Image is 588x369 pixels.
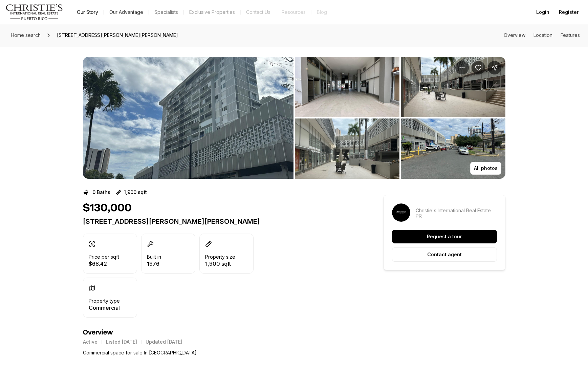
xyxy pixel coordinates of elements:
p: Christie's International Real Estate PR [416,208,497,219]
span: [STREET_ADDRESS][PERSON_NAME][PERSON_NAME] [54,30,181,41]
a: Skip to: Location [533,32,552,38]
a: Skip to: Overview [504,32,525,38]
a: Exclusive Properties [184,7,240,17]
p: Property size [205,254,235,260]
h1: $130,000 [83,202,132,215]
p: Request a tour [427,234,462,239]
a: Our Advantage [104,7,149,17]
span: Login [536,9,549,15]
button: Save Property: 500 AVE MUÑOZ RIVERA [472,61,485,74]
button: Contact Us [241,7,276,17]
button: View image gallery [295,57,399,117]
button: View image gallery [83,57,293,179]
p: All photos [474,166,498,171]
p: Listed [DATE] [106,339,137,345]
a: Skip to: Features [561,32,580,38]
p: Commercial [89,305,120,310]
button: All photos [470,162,501,175]
img: logo [5,4,63,20]
button: View image gallery [401,118,505,179]
button: Share Property: 500 AVE MUÑOZ RIVERA [488,61,501,74]
a: Blog [311,7,332,17]
a: Resources [276,7,311,17]
p: 1,900 sqft [124,190,147,195]
p: [STREET_ADDRESS][PERSON_NAME][PERSON_NAME] [83,217,359,225]
h4: Overview [83,328,359,337]
button: Register [555,5,583,19]
button: Contact agent [392,247,497,262]
p: 1,900 sqft [205,261,235,266]
nav: Page section menu [504,32,580,38]
p: Active [83,339,97,345]
button: Login [532,5,553,19]
button: Property options [455,61,469,74]
a: Our Story [71,7,104,17]
span: Register [559,9,579,15]
p: $68.42 [89,261,119,266]
p: 1976 [147,261,161,266]
p: Contact agent [427,252,462,257]
p: Property type [89,298,120,304]
li: 2 of 2 [295,57,505,179]
p: Built in [147,254,161,260]
p: Price per sqft [89,254,119,260]
a: Home search [8,30,43,41]
p: Commercial space for sale In [GEOGRAPHIC_DATA] [83,348,197,357]
a: Specialists [149,7,183,17]
button: Request a tour [392,230,497,243]
span: Home search [11,32,41,38]
p: 0 Baths [92,190,110,195]
p: Updated [DATE] [146,339,182,345]
li: 1 of 2 [83,57,293,179]
button: View image gallery [401,57,505,117]
button: View image gallery [295,118,399,179]
div: Listing Photos [83,57,505,179]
